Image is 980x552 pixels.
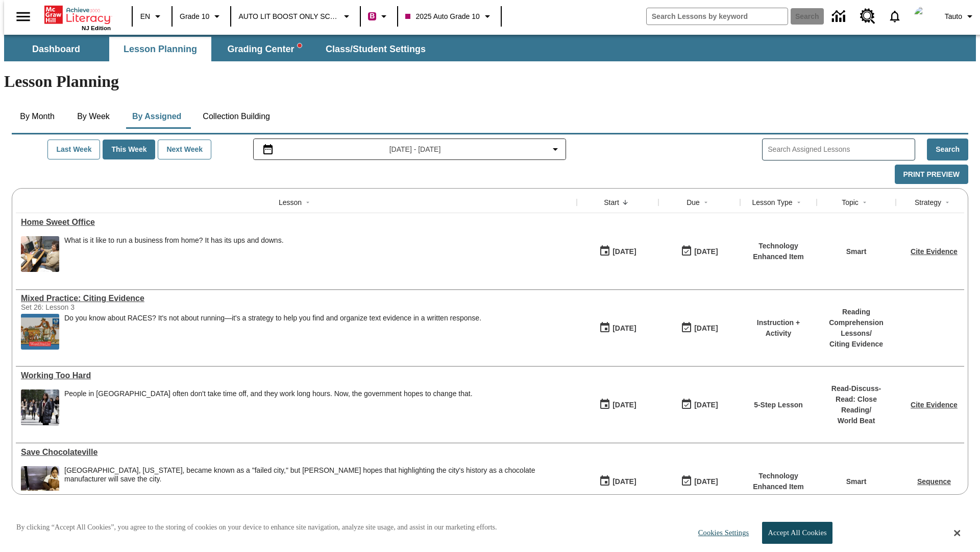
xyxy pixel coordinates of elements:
p: Citing Evidence [822,339,891,350]
button: By Month [12,104,63,129]
span: 2025 Auto Grade 10 [405,11,479,22]
span: NJ Edition [82,25,111,31]
div: What is it like to run a business from home? It has its ups and downs. [64,236,284,245]
button: 10/13/25: Last day the lesson can be accessed [677,395,721,415]
button: By Week [68,104,119,129]
span: Dashboard [32,43,80,55]
button: 10/13/25: First time the lesson was available [596,472,640,491]
p: Smart [846,246,867,257]
div: Mixed Practice: Citing Evidence [21,294,572,303]
button: By Assigned [124,104,189,129]
div: Home Sweet Office [21,218,572,227]
a: Save Chocolateville, Lessons [21,448,572,457]
svg: writing assistant alert [298,43,302,48]
button: Lesson Planning [109,37,211,61]
div: [GEOGRAPHIC_DATA], [US_STATE], became known as a "failed city," but [PERSON_NAME] hopes that high... [64,466,572,484]
div: Working Too Hard [21,371,572,380]
div: What is it like to run a business from home? It has its ups and downs. [64,236,284,272]
p: People in [GEOGRAPHIC_DATA] often don't take time off, and they work long hours. Now, the governm... [64,389,473,398]
span: Lesson Planning [124,43,197,55]
div: Lesson [279,197,302,208]
a: Resource Center, Will open in new tab [854,3,881,30]
button: This Week [103,140,155,159]
button: Profile/Settings [941,7,980,26]
button: 10/13/25: First time the lesson was available [596,318,640,338]
div: [DATE] [612,245,636,258]
span: [DATE] - [DATE] [389,144,441,155]
button: Class: 2025 Auto Grade 10, Select your class [401,7,497,26]
div: [DATE] [612,475,636,488]
h1: Lesson Planning [4,72,976,91]
span: Tauto [945,11,962,22]
p: Reading Comprehension Lessons / [822,307,891,339]
div: People in Japan often don't take time off, and they work long hours. Now, the government hopes to... [64,389,473,425]
button: Boost Class color is violet red. Change class color [364,7,394,26]
a: Home [44,5,111,25]
a: Home Sweet Office, Lessons [21,218,572,227]
div: SubNavbar [4,35,976,61]
div: Do you know about RACES? It's not about running—it's a strategy to help you find and organize tex... [64,314,481,350]
button: Sort [700,196,712,209]
div: Central Falls, Rhode Island, became known as a "failed city," but Mike Ritz hopes that highlighti... [64,466,572,502]
button: School: AUTO LIT BOOST ONLY SCHOOL, Select your school [234,7,357,26]
a: Cite Evidence [911,401,958,409]
button: Accept All Cookies [762,522,832,544]
a: Cite Evidence [911,247,958,256]
p: World Beat [822,416,891,426]
a: Sequence [917,477,951,486]
button: Collection Building [194,104,278,129]
svg: Collapse Date Range Filter [549,143,561,155]
button: Grading Center [213,37,315,61]
div: [DATE] [694,322,718,335]
button: 10/13/25: Last day the lesson can be accessed [677,242,721,261]
div: SubNavbar [4,37,435,61]
button: 10/13/25: First time the lesson was available [596,395,640,415]
img: Japanese business person posing in crosswalk of busy city [21,389,59,425]
button: Select a new avatar [908,3,941,30]
span: B [370,10,375,22]
button: Sort [859,196,871,209]
button: Sort [941,196,953,209]
span: Grading Center [227,43,301,55]
p: By clicking “Accept All Cookies”, you agree to the storing of cookies on your device to enhance s... [16,522,497,533]
div: Topic [842,197,859,208]
button: Open side menu [8,2,38,32]
div: Set 26: Lesson 3 [21,303,174,311]
button: Print Preview [895,165,968,185]
div: Save Chocolateville [21,448,572,457]
button: Language: EN, Select a language [136,7,168,26]
img: A color illustration from 1883 shows a penny lick vendor standing behind an ice cream cart with a... [21,314,59,350]
a: Working Too Hard , Lessons [21,371,572,380]
button: Grade: Grade 10, Select a grade [176,7,227,26]
input: search field [647,8,788,25]
input: Search Assigned Lessons [768,142,915,157]
p: Do you know about RACES? It's not about running—it's a strategy to help you find and organize tex... [64,314,481,323]
p: Smart [846,476,867,487]
div: Strategy [915,197,941,208]
div: [DATE] [612,399,636,411]
p: Technology Enhanced Item [745,471,812,492]
p: Read-Discuss-Read: Close Reading / [822,383,891,416]
button: 10/13/25: Last day the lesson can be accessed [677,318,721,338]
button: Sort [793,196,805,209]
p: Instruction + Activity [745,317,812,339]
span: Class/Student Settings [326,43,426,55]
div: [DATE] [694,245,718,258]
span: EN [140,11,150,22]
button: Sort [619,196,631,209]
span: AUTO LIT BOOST ONLY SCHOOL [238,11,339,22]
button: Next Week [158,140,211,159]
button: 10/15/25: Last day the lesson can be accessed [677,472,721,491]
div: [DATE] [694,475,718,488]
a: Data Center [826,3,854,31]
img: A woman working with chocolate on a kitchen. An American city that once thrived, then sank into d... [21,466,59,502]
a: Notifications [881,3,908,30]
p: 5-Step Lesson [754,400,803,410]
div: [DATE] [694,399,718,411]
button: Cookies Settings [689,522,753,543]
button: Select the date range menu item [258,143,562,155]
div: Start [604,197,619,208]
